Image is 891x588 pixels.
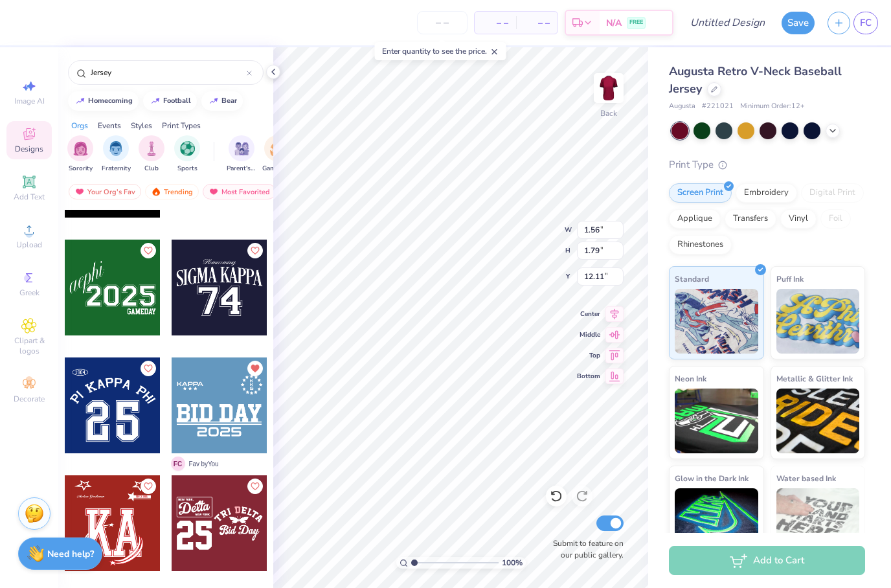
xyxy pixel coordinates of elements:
span: Decorate [14,394,45,404]
div: Print Types [162,120,201,131]
span: Center [577,310,600,319]
div: Trending [145,184,199,199]
div: homecoming [88,97,133,104]
span: Water based Ink [776,471,836,485]
input: – – [417,11,468,34]
span: Fraternity [102,164,131,174]
div: Print Type [669,157,865,172]
div: filter for Game Day [262,135,292,174]
img: most_fav.gif [74,187,85,196]
img: trend_line.gif [150,97,161,105]
img: Standard [675,289,758,354]
span: Sports [177,164,197,174]
span: Minimum Order: 12 + [740,101,805,112]
img: Glow in the Dark Ink [675,488,758,553]
span: Image AI [14,96,45,106]
div: Most Favorited [203,184,276,199]
span: Standard [675,272,709,286]
button: filter button [67,135,93,174]
span: Neon Ink [675,372,706,385]
button: bear [201,91,243,111]
div: Digital Print [801,183,864,203]
input: Try "Alpha" [89,66,247,79]
span: Clipart & logos [6,335,52,356]
button: filter button [139,135,164,174]
span: Metallic & Glitter Ink [776,372,853,385]
div: Rhinestones [669,235,732,254]
div: Back [600,107,617,119]
a: FC [853,12,878,34]
span: Bottom [577,372,600,381]
div: Orgs [71,120,88,131]
span: Sorority [69,164,93,174]
div: filter for Sorority [67,135,93,174]
div: Your Org's Fav [69,184,141,199]
div: filter for Fraternity [102,135,131,174]
div: football [163,97,191,104]
span: N/A [606,16,622,30]
span: Add Text [14,192,45,202]
div: Events [98,120,121,131]
div: Transfers [725,209,776,229]
span: Designs [15,144,43,154]
span: – – [482,16,508,30]
button: homecoming [68,91,139,111]
button: filter button [102,135,131,174]
button: filter button [227,135,256,174]
button: Like [141,479,156,494]
span: Top [577,351,600,360]
div: Screen Print [669,183,732,203]
div: Enter quantity to see the price. [375,42,506,60]
img: Game Day Image [270,141,285,156]
span: FC [860,16,872,30]
button: Like [247,243,263,258]
button: Unlike [247,361,263,376]
div: filter for Sports [174,135,200,174]
span: Upload [16,240,42,250]
span: Fav by You [189,459,219,469]
span: Club [144,164,159,174]
span: # 221021 [702,101,734,112]
img: Water based Ink [776,488,860,553]
div: Applique [669,209,721,229]
button: Like [247,479,263,494]
button: Save [782,12,815,34]
div: Foil [820,209,851,229]
img: Sports Image [180,141,195,156]
img: Fraternity Image [109,141,123,156]
img: Metallic & Glitter Ink [776,389,860,453]
span: Game Day [262,164,292,174]
span: FREE [629,18,643,27]
img: Puff Ink [776,289,860,354]
img: trend_line.gif [209,97,219,105]
span: Parent's Weekend [227,164,256,174]
img: Neon Ink [675,389,758,453]
label: Submit to feature on our public gallery. [546,537,624,561]
input: Untitled Design [680,10,775,36]
img: Parent's Weekend Image [234,141,249,156]
button: Like [141,361,156,376]
span: Greek [19,288,39,298]
img: most_fav.gif [209,187,219,196]
button: filter button [262,135,292,174]
span: Puff Ink [776,272,804,286]
strong: Need help? [47,548,94,560]
span: F C [171,457,185,471]
button: Like [141,243,156,258]
img: Back [596,75,622,101]
img: Club Image [144,141,159,156]
div: bear [221,97,237,104]
span: Glow in the Dark Ink [675,471,749,485]
span: Augusta Retro V-Neck Baseball Jersey [669,63,842,96]
img: trend_line.gif [75,97,85,105]
img: trending.gif [151,187,161,196]
div: Embroidery [736,183,797,203]
button: football [143,91,197,111]
span: 100 % [502,557,523,569]
span: – – [524,16,550,30]
div: filter for Parent's Weekend [227,135,256,174]
span: Middle [577,330,600,339]
button: filter button [174,135,200,174]
img: Sorority Image [73,141,88,156]
span: Augusta [669,101,695,112]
